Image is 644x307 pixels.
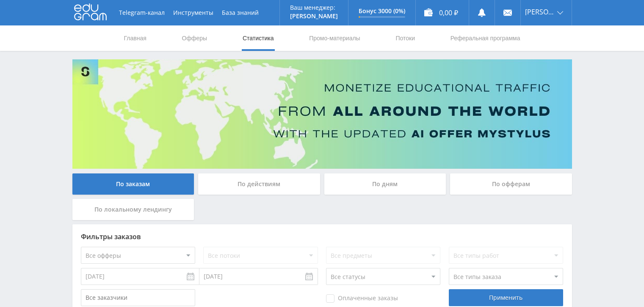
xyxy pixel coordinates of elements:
[72,173,194,195] div: По заказам
[450,173,572,195] div: По офферам
[525,8,555,15] span: [PERSON_NAME]
[72,59,572,169] img: Banner
[81,233,564,240] div: Фильтры заказов
[395,25,416,51] a: Потоки
[242,25,275,51] a: Статистика
[308,25,361,51] a: Промо-материалы
[449,289,563,306] div: Применить
[326,294,398,303] span: Оплаченные заказы
[290,4,338,11] p: Ваш менеджер:
[324,173,446,195] div: По дням
[181,25,208,51] a: Офферы
[72,199,194,220] div: По локальному лендингу
[81,289,195,306] input: Все заказчики
[359,8,405,14] p: Бонус 3000 (0%)
[198,173,320,195] div: По действиям
[123,25,147,51] a: Главная
[290,13,338,20] p: [PERSON_NAME]
[450,25,521,51] a: Реферальная программа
